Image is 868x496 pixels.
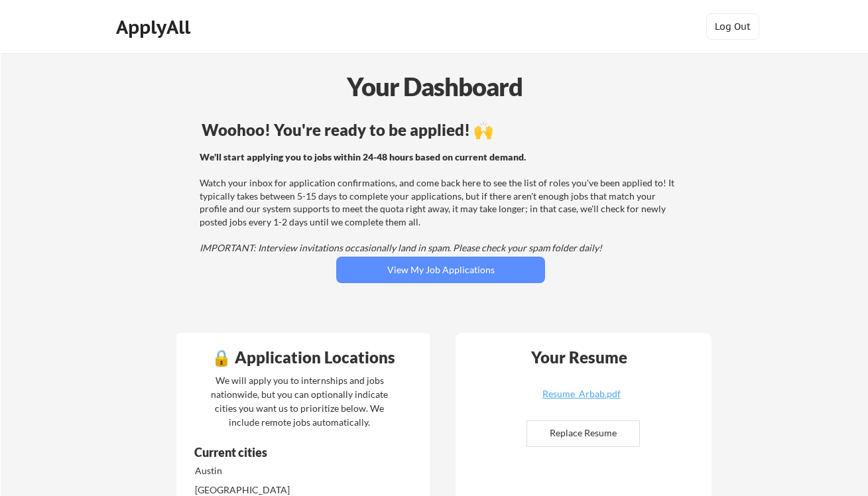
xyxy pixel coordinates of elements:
[336,257,545,283] button: View My Job Applications
[1,68,868,105] div: Your Dashboard
[200,242,602,253] em: IMPORTANT: Interview invitations occasionally land in spam. Please check your spam folder daily!
[200,151,678,255] div: Watch your inbox for application confirmations, and come back here to see the list of roles you'v...
[503,389,660,410] a: Resume_Arbab.pdf
[706,13,759,40] button: Log Out
[208,373,391,429] div: We will apply you to internships and jobs nationwide, but you can optionally indicate cities you ...
[513,349,645,365] div: Your Resume
[180,349,426,365] div: 🔒 Application Locations
[194,446,378,458] div: Current cities
[116,16,194,38] div: ApplyAll
[195,464,335,477] div: Austin
[503,389,660,399] div: Resume_Arbab.pdf
[202,122,680,138] div: Woohoo! You're ready to be applied! 🙌
[200,151,526,162] strong: We'll start applying you to jobs within 24-48 hours based on current demand.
